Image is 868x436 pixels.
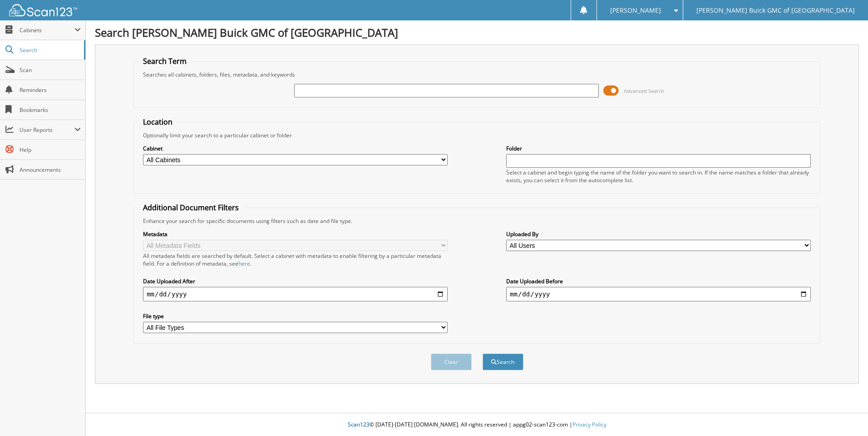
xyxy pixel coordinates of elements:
span: Search [20,46,79,54]
input: start [143,287,448,301]
button: Search [483,354,523,370]
span: [PERSON_NAME] [610,8,661,13]
div: © [DATE]-[DATE] [DOMAIN_NAME]. All rights reserved | appg02-scan123-com | [86,414,868,436]
label: File type [143,312,448,320]
span: User Reports [20,126,74,134]
div: Enhance your search for specific documents using filters such as date and file type. [138,217,815,225]
span: Bookmarks [20,106,81,114]
span: Scan123 [348,421,370,428]
h1: Search [PERSON_NAME] Buick GMC of [GEOGRAPHIC_DATA] [95,25,859,40]
div: Searches all cabinets, folders, files, metadata, and keywords [138,71,815,78]
span: Announcements [20,166,81,174]
span: Help [20,146,81,154]
img: scan123-logo-white.svg [9,4,77,16]
a: Privacy Policy [572,421,607,428]
span: Advanced Search [624,87,664,94]
label: Cabinet [143,145,448,152]
div: All metadata fields are searched by default. Select a cabinet with metadata to enable filtering b... [143,252,448,267]
legend: Location [138,117,177,127]
span: Scan [20,66,81,74]
a: here [238,260,250,267]
span: [PERSON_NAME] Buick GMC of [GEOGRAPHIC_DATA] [696,8,855,13]
button: Clear [431,354,472,370]
label: Uploaded By [506,230,811,238]
span: Cabinets [20,26,74,34]
label: Date Uploaded Before [506,277,811,285]
div: Optionally limit your search to a particular cabinet or folder [138,131,815,139]
div: Select a cabinet and begin typing the name of the folder you want to search in. If the name match... [506,169,811,184]
span: Reminders [20,86,81,94]
label: Folder [506,145,811,152]
label: Date Uploaded After [143,277,448,285]
legend: Search Term [138,56,191,66]
legend: Additional Document Filters [138,203,243,213]
input: end [506,287,811,301]
label: Metadata [143,230,448,238]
